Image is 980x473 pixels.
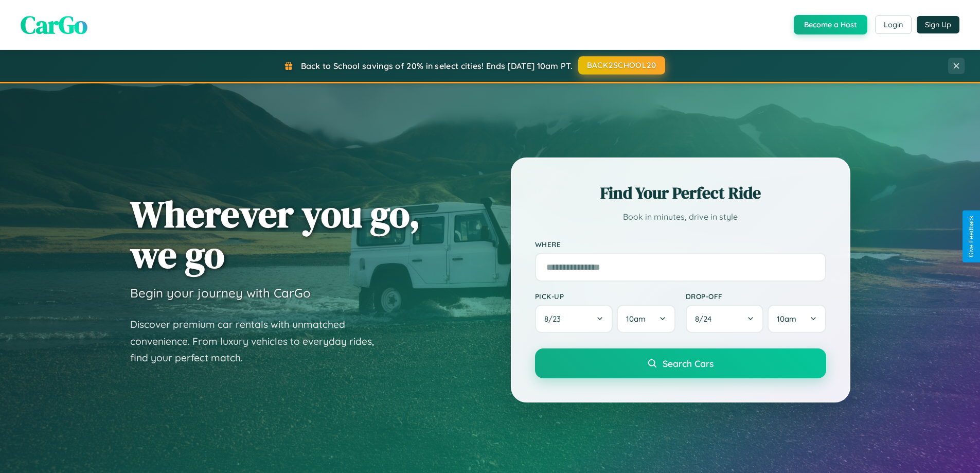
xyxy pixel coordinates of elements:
label: Pick-up [535,292,675,301]
span: 8 / 24 [695,314,717,324]
button: 10am [768,305,826,333]
h1: Wherever you go, we go [130,194,420,275]
div: Give Feedback [968,216,975,257]
button: Login [875,15,912,34]
button: Sign Up [917,16,959,33]
span: 10am [626,314,646,324]
span: Back to School savings of 20% in select cities! Ends [DATE] 10am PT. [301,61,573,71]
p: Discover premium car rentals with unmatched convenience. From luxury vehicles to everyday rides, ... [130,316,387,366]
span: 8 / 23 [544,314,566,324]
button: Search Cars [535,348,826,378]
button: Become a Host [794,15,867,34]
button: BACK2SCHOOL20 [578,56,665,75]
p: Book in minutes, drive in style [535,209,826,224]
button: 8/23 [535,305,613,333]
label: Where [535,240,826,249]
span: 10am [777,314,796,324]
span: Search Cars [663,358,714,369]
button: 10am [617,305,675,333]
button: 8/24 [686,305,764,333]
label: Drop-off [686,292,826,301]
h2: Find Your Perfect Ride [535,182,826,204]
h3: Begin your journey with CarGo [130,285,311,301]
span: CarGo [21,8,87,42]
